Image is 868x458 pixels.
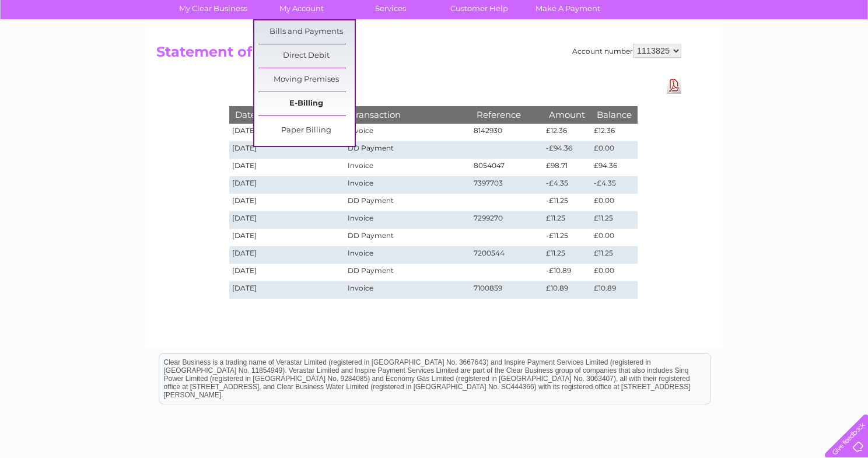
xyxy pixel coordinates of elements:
a: Direct Debit [258,44,355,68]
a: Energy [692,50,717,58]
td: 7200544 [471,246,543,264]
td: £12.36 [591,124,638,141]
td: [DATE] [229,159,345,176]
td: £0.00 [591,194,638,211]
th: Transaction [345,106,471,123]
td: Invoice [345,124,471,141]
a: Log out [829,50,857,58]
a: E-Billing [258,92,355,116]
td: £11.25 [543,211,591,229]
td: Invoice [345,211,471,229]
td: DD Payment [345,141,471,159]
div: Clear Business is a trading name of Verastar Limited (registered in [GEOGRAPHIC_DATA] No. 3667643... [159,6,710,57]
td: £11.25 [543,246,591,264]
td: [DATE] [229,176,345,194]
td: £11.25 [591,211,638,229]
th: Date [229,106,345,123]
td: £10.89 [591,281,638,299]
td: Invoice [345,159,471,176]
a: 0333 014 3131 [648,6,729,20]
td: [DATE] [229,211,345,229]
td: [DATE] [229,281,345,299]
td: [DATE] [229,229,345,246]
td: [DATE] [229,124,345,141]
td: £10.89 [543,281,591,299]
td: £12.36 [543,124,591,141]
td: 8142930 [471,124,543,141]
td: Invoice [345,246,471,264]
td: -£11.25 [543,194,591,211]
td: £94.36 [591,159,638,176]
td: [DATE] [229,246,345,264]
div: Account number [572,44,681,58]
td: [DATE] [229,141,345,159]
a: Paper Billing [258,119,355,142]
td: -£94.36 [543,141,591,159]
td: DD Payment [345,264,471,281]
img: logo.png [30,30,90,66]
a: Download Pdf [667,77,681,94]
td: 7397703 [471,176,543,194]
a: Telecoms [724,50,759,58]
a: Bills and Payments [258,20,355,44]
td: Invoice [345,281,471,299]
a: Moving Premises [258,68,355,92]
td: -£4.35 [543,176,591,194]
td: DD Payment [345,194,471,211]
td: [DATE] [229,194,345,211]
a: Contact [790,50,819,58]
h2: Statement of Accounts [156,44,681,66]
a: Water [663,50,685,58]
td: Invoice [345,176,471,194]
td: 7100859 [471,281,543,299]
td: 7299270 [471,211,543,229]
th: Amount [543,106,591,123]
td: -£11.25 [543,229,591,246]
td: £11.25 [591,246,638,264]
td: [DATE] [229,264,345,281]
a: Blog [766,50,783,58]
td: £0.00 [591,229,638,246]
th: Reference [471,106,543,123]
td: £98.71 [543,159,591,176]
th: Balance [591,106,638,123]
td: £0.00 [591,264,638,281]
td: DD Payment [345,229,471,246]
td: 8054047 [471,159,543,176]
td: -£4.35 [591,176,638,194]
td: £0.00 [591,141,638,159]
td: -£10.89 [543,264,591,281]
